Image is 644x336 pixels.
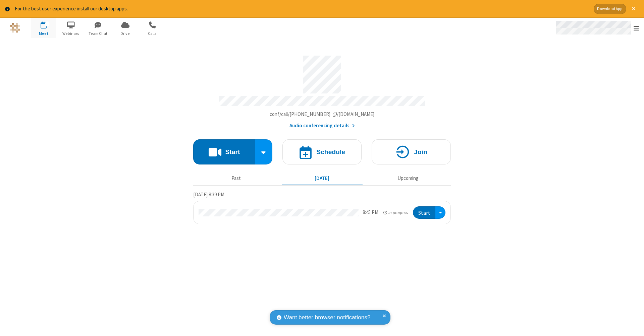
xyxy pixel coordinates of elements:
div: Start conference options [255,139,273,164]
button: Past [196,172,277,185]
h4: Join [414,149,427,155]
h4: Start [225,149,240,155]
button: Copy my meeting room linkCopy my meeting room link [270,111,375,118]
section: Today's Meetings [193,191,451,224]
section: Account details [193,51,451,129]
span: Team Chat [86,30,111,37]
button: Audio conferencing details [289,122,355,130]
em: in progress [383,209,408,216]
span: Copy my meeting room link [270,111,375,117]
h4: Schedule [316,149,345,155]
div: For the best user experience install our desktop apps. [15,5,589,13]
button: Start [193,139,255,164]
div: Open menu [435,206,445,219]
button: Upcoming [368,172,448,185]
span: Meet [31,30,56,37]
button: Join [372,139,451,164]
div: 8:45 PM [363,209,378,216]
img: QA Selenium DO NOT DELETE OR CHANGE [10,23,20,33]
button: Schedule [282,139,362,164]
span: [DATE] 8:39 PM [193,191,224,198]
button: Download App [594,4,626,14]
span: Want better browser notifications? [284,313,370,322]
span: Webinars [58,30,84,37]
div: Open menu [549,18,644,38]
span: Calls [140,30,165,37]
button: Close alert [629,4,639,14]
button: Logo [2,18,28,38]
button: [DATE] [282,172,363,185]
span: Drive [113,30,138,37]
div: 1 [45,21,50,26]
button: Start [413,206,435,219]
